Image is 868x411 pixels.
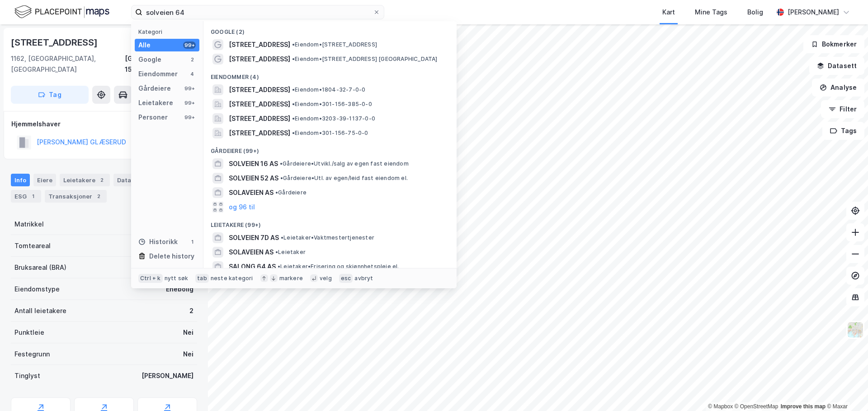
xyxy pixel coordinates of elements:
[189,305,193,316] div: 2
[165,275,189,282] div: nytt søk
[14,4,109,20] img: logo.f888ab2527a4732fd821a326f86c7f29.svg
[14,284,60,295] div: Eiendomstype
[195,274,209,283] div: tab
[803,35,864,53] button: Bokmerker
[292,115,295,122] span: •
[183,85,196,92] div: 99+
[189,238,196,245] div: 1
[189,70,196,78] div: 4
[275,249,278,255] span: •
[138,40,151,51] div: Alle
[189,56,196,63] div: 2
[11,86,89,104] button: Tag
[822,122,864,140] button: Tags
[45,190,107,203] div: Transaksjoner
[292,55,295,62] span: •
[229,99,290,110] span: [STREET_ADDRESS]
[292,115,375,122] span: Eiendom • 3203-39-1137-0-0
[138,54,161,65] div: Google
[14,262,66,273] div: Bruksareal (BRA)
[788,7,839,18] div: [PERSON_NAME]
[279,275,303,282] div: markere
[97,175,106,185] div: 2
[14,327,44,338] div: Punktleie
[166,284,193,295] div: Enebolig
[292,129,368,137] span: Eiendom • 301-156-75-0-0
[280,160,409,167] span: Gårdeiere • Utvikl./salg av egen fast eiendom
[138,97,173,108] div: Leietakere
[809,57,864,75] button: Datasett
[138,83,171,94] div: Gårdeiere
[211,275,253,282] div: neste kategori
[292,101,372,108] span: Eiendom • 301-156-385-0-0
[812,79,864,97] button: Analyse
[229,84,290,95] span: [STREET_ADDRESS]
[275,189,307,196] span: Gårdeiere
[292,129,295,136] span: •
[142,370,193,381] div: [PERSON_NAME]
[33,174,56,186] div: Eiere
[823,368,868,411] iframe: Chat Widget
[125,53,197,75] div: [GEOGRAPHIC_DATA], 156/385
[292,41,377,48] span: Eiendom • [STREET_ADDRESS]
[229,187,274,198] span: SOLAVEIEN AS
[292,86,295,93] span: •
[14,349,50,360] div: Festegrunn
[138,112,168,123] div: Personer
[11,53,125,75] div: 1162, [GEOGRAPHIC_DATA], [GEOGRAPHIC_DATA]
[280,175,408,182] span: Gårdeiere • Utl. av egen/leid fast eiendom el.
[847,321,864,338] img: Z
[203,214,457,231] div: Leietakere (99+)
[292,101,295,107] span: •
[278,263,280,270] span: •
[229,202,255,212] button: og 96 til
[203,66,457,83] div: Eiendommer (4)
[229,158,278,169] span: SOLVEIEN 16 AS
[275,189,278,196] span: •
[229,173,278,184] span: SOLVEIEN 52 AS
[14,370,40,381] div: Tinglyst
[281,234,283,241] span: •
[275,249,306,256] span: Leietaker
[339,274,353,283] div: esc
[183,327,193,338] div: Nei
[280,160,283,167] span: •
[11,174,30,186] div: Info
[229,113,290,124] span: [STREET_ADDRESS]
[183,99,196,106] div: 99+
[747,7,763,18] div: Bolig
[695,7,727,18] div: Mine Tags
[280,175,283,181] span: •
[203,21,457,37] div: Google (2)
[781,403,826,410] a: Improve this map
[28,192,38,201] div: 1
[229,54,290,65] span: [STREET_ADDRESS]
[113,174,147,186] div: Datasett
[142,5,373,19] input: Søk på adresse, matrikkel, gårdeiere, leietakere eller personer
[229,261,276,272] span: SALONG 64 AS
[229,232,279,243] span: SOLVEIEN 7D AS
[735,403,778,410] a: OpenStreetMap
[60,174,110,186] div: Leietakere
[183,349,193,360] div: Nei
[183,114,196,121] div: 99+
[203,140,457,157] div: Gårdeiere (99+)
[138,28,199,35] div: Kategori
[662,7,675,18] div: Kart
[292,86,365,93] span: Eiendom • 1804-32-7-0-0
[149,251,194,262] div: Delete history
[229,247,274,258] span: SOLAVEIEN AS
[281,234,374,241] span: Leietaker • Vaktmestertjenester
[11,119,197,129] div: Hjemmelshaver
[94,192,103,201] div: 2
[11,35,99,50] div: [STREET_ADDRESS]
[292,41,295,48] span: •
[11,190,41,203] div: ESG
[821,100,864,118] button: Filter
[14,219,44,230] div: Matrikkel
[229,39,290,50] span: [STREET_ADDRESS]
[320,275,332,282] div: velg
[183,42,196,49] div: 99+
[708,403,733,410] a: Mapbox
[138,274,163,283] div: Ctrl + k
